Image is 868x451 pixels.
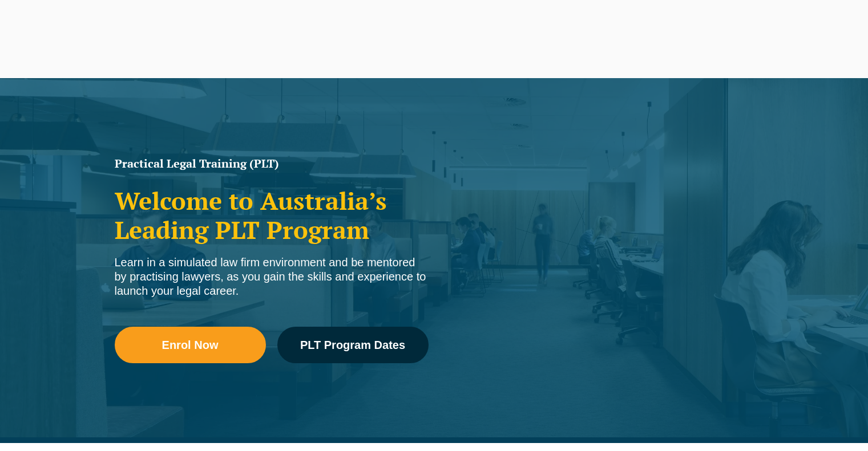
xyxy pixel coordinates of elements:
h1: Practical Legal Training (PLT) [115,158,429,169]
h2: Welcome to Australia’s Leading PLT Program [115,186,429,244]
span: Enrol Now [162,339,219,351]
span: PLT Program Dates [300,339,405,351]
a: Enrol Now [115,327,266,363]
a: PLT Program Dates [277,327,429,363]
div: Learn in a simulated law firm environment and be mentored by practising lawyers, as you gain the ... [115,255,429,298]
